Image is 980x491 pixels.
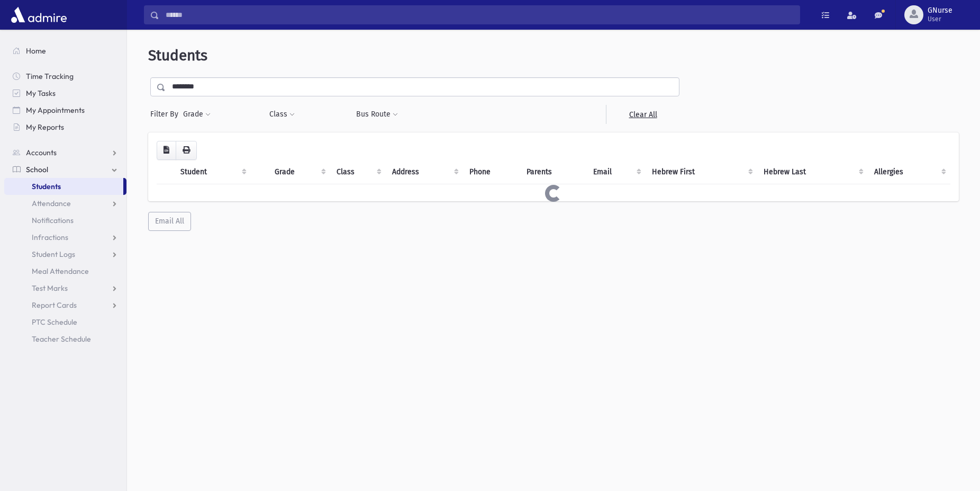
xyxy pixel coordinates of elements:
a: Report Cards [4,297,126,314]
a: Test Marks [4,280,126,297]
a: School [4,161,126,178]
th: Email [587,160,646,184]
span: Students [148,47,207,64]
span: Test Marks [32,283,68,293]
a: PTC Schedule [4,314,126,331]
th: Class [330,160,386,184]
th: Hebrew Last [757,160,867,184]
th: Student [174,160,251,184]
th: Parents [520,160,587,184]
a: Students [4,178,123,195]
span: School [26,165,48,174]
th: Allergies [868,160,950,184]
a: My Tasks [4,85,126,102]
span: Report Cards [32,300,77,310]
span: PTC Schedule [32,317,77,327]
a: Meal Attendance [4,263,126,280]
span: My Tasks [26,88,56,98]
a: Clear All [606,105,679,124]
span: My Reports [26,122,64,132]
th: Grade [268,160,330,184]
button: Bus Route [356,105,398,124]
img: AdmirePro [8,4,69,25]
span: Time Tracking [26,72,74,81]
a: Student Logs [4,246,126,263]
span: Teacher Schedule [32,334,91,344]
button: Email All [148,212,191,231]
a: Home [4,42,126,59]
a: Notifications [4,212,126,229]
th: Address [386,160,462,184]
span: My Appointments [26,105,85,115]
a: Accounts [4,144,126,161]
span: Infractions [32,233,68,242]
span: Students [32,182,61,191]
span: Student Logs [32,249,75,259]
span: Attendance [32,199,71,208]
input: Search [159,5,800,24]
span: Meal Attendance [32,266,89,276]
a: Teacher Schedule [4,331,126,347]
button: Class [269,105,295,124]
a: Time Tracking [4,68,126,85]
span: Accounts [26,148,57,157]
a: Infractions [4,229,126,246]
span: Filter By [150,109,183,120]
span: GNurse [928,6,952,15]
button: CSV [157,141,176,160]
a: Attendance [4,195,126,212]
span: User [928,15,952,23]
button: Grade [183,105,211,124]
th: Hebrew First [646,160,757,184]
span: Notifications [32,216,74,225]
th: Phone [463,160,520,184]
button: Print [176,141,197,160]
a: My Appointments [4,102,126,119]
span: Home [26,46,46,56]
a: My Reports [4,119,126,136]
